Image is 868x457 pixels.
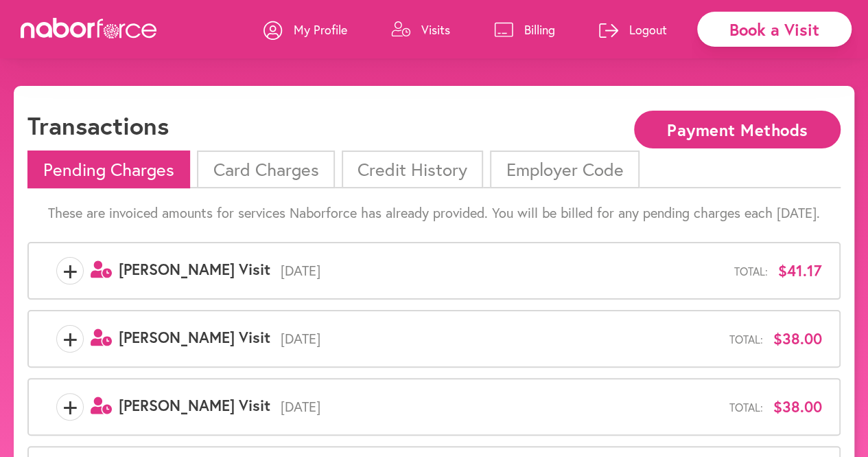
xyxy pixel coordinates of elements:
[342,151,483,188] li: Credit History
[270,331,729,347] span: [DATE]
[729,333,763,346] span: Total:
[629,21,667,38] p: Logout
[27,111,169,140] h1: Transactions
[27,205,841,221] p: These are invoiced amounts for services Naborforce has already provided. You will be billed for a...
[634,111,841,148] button: Payment Methods
[391,9,450,50] a: Visits
[778,262,822,280] span: $41.17
[197,151,334,188] li: Card Charges
[494,9,555,50] a: Billing
[119,327,270,347] span: [PERSON_NAME] Visit
[294,21,347,38] p: My Profile
[119,259,270,279] span: [PERSON_NAME] Visit
[599,9,667,50] a: Logout
[270,263,734,279] span: [DATE]
[729,401,763,414] span: Total:
[57,325,83,353] span: +
[270,399,729,415] span: [DATE]
[119,395,270,415] span: [PERSON_NAME] Visit
[524,21,555,38] p: Billing
[734,265,768,278] span: Total:
[57,257,83,285] span: +
[773,398,822,416] span: $38.00
[421,21,450,38] p: Visits
[697,12,852,47] div: Book a Visit
[27,151,190,188] li: Pending Charges
[57,393,83,421] span: +
[634,122,841,135] a: Payment Methods
[263,9,347,50] a: My Profile
[773,330,822,348] span: $38.00
[490,151,639,188] li: Employer Code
